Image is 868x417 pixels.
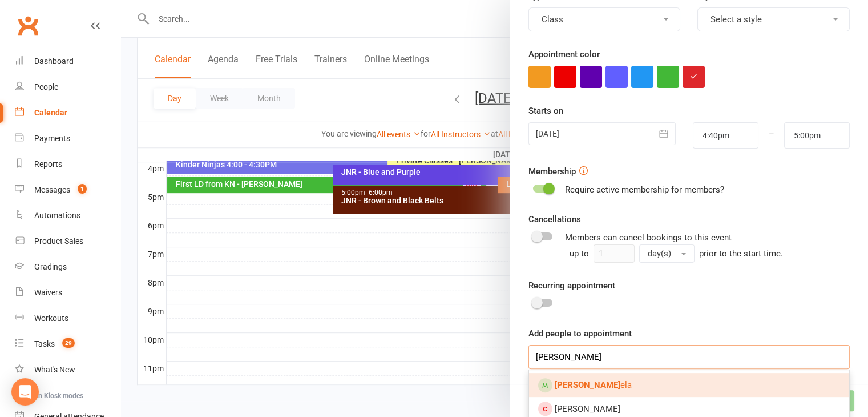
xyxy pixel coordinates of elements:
[528,7,681,31] button: Class
[528,279,615,292] label: Recurring appointment
[699,248,783,259] span: prior to the start time.
[62,338,75,348] span: 29
[34,159,62,169] div: Reports
[648,248,671,259] span: day(s)
[697,7,850,31] button: Select a style
[15,254,120,280] a: Gradings
[34,211,80,220] div: Automations
[34,57,74,66] div: Dashboard
[34,314,68,323] div: Workouts
[15,306,120,331] a: Workouts
[555,380,632,390] span: ela
[15,100,120,126] a: Calendar
[710,14,762,25] span: Select a style
[528,165,576,178] label: Membership
[15,151,120,177] a: Reports
[34,339,55,348] div: Tasks
[555,380,620,390] strong: [PERSON_NAME]
[34,365,75,374] div: What's New
[15,331,120,357] a: Tasks 29
[14,11,42,40] a: Clubworx
[15,357,120,383] a: What's New
[15,228,120,254] a: Product Sales
[15,280,120,306] a: Waivers
[34,134,70,143] div: Payments
[15,126,120,151] a: Payments
[565,231,850,263] div: Members can cancel bookings to this event
[528,212,581,226] label: Cancellations
[528,327,632,340] label: Add people to appointment
[570,244,695,263] div: up to
[15,203,120,228] a: Automations
[565,183,724,197] div: Require active membership for members?
[758,122,785,149] div: –
[528,345,850,369] input: Search and members and prospects
[78,184,87,194] span: 1
[555,404,620,414] span: [PERSON_NAME]
[34,236,83,246] div: Product Sales
[15,49,120,74] a: Dashboard
[528,104,563,118] label: Starts on
[528,47,600,61] label: Appointment color
[34,262,67,271] div: Gradings
[34,288,62,297] div: Waivers
[34,185,70,194] div: Messages
[15,177,120,203] a: Messages 1
[542,14,563,25] span: Class
[15,74,120,100] a: People
[11,378,39,406] div: Open Intercom Messenger
[34,82,58,91] div: People
[639,244,695,263] button: day(s)
[34,108,67,117] div: Calendar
